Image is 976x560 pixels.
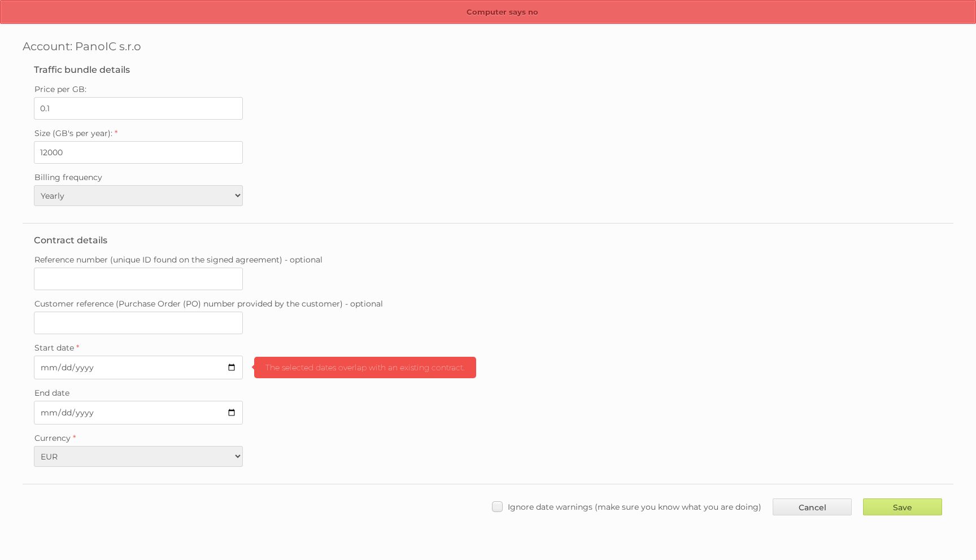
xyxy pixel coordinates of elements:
[34,433,71,443] span: Currency
[34,388,69,398] span: End date
[34,235,107,246] legend: Contract details
[254,357,476,378] span: The selected dates overlap with an existing contract.
[34,128,112,138] span: Size (GB's per year):
[1,1,975,24] p: Computer says no
[773,498,852,515] a: Cancel
[34,299,383,309] span: Customer reference (Purchase Order (PO) number provided by the customer) - optional
[34,84,86,94] span: Price per GB:
[23,40,953,53] h1: Account: PanoIC s.r.o
[34,64,130,75] legend: Traffic bundle details
[34,255,323,265] span: Reference number (unique ID found on the signed agreement) - optional
[34,172,102,182] span: Billing frequency
[863,498,942,515] input: Save
[508,502,761,512] span: Ignore date warnings (make sure you know what you are doing)
[34,343,74,353] span: Start date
